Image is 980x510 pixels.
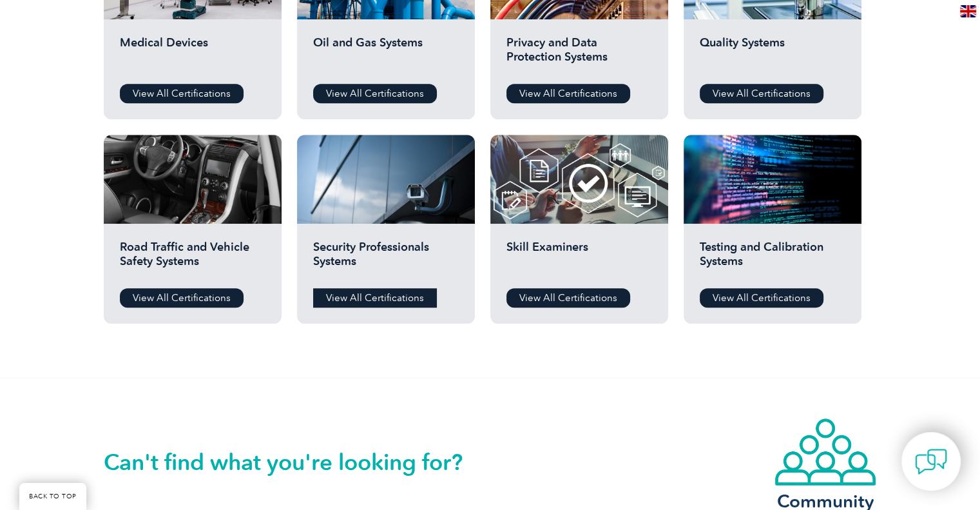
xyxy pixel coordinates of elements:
[506,288,630,308] a: View All Certifications
[120,84,244,103] a: View All Certifications
[19,483,86,510] a: BACK TO TOP
[506,35,652,74] h2: Privacy and Data Protection Systems
[774,417,877,487] img: icon-community.webp
[104,452,490,473] h2: Can't find what you're looking for?
[700,84,823,103] a: View All Certifications
[313,35,459,74] h2: Oil and Gas Systems
[960,5,976,17] img: en
[774,417,877,509] a: Community
[313,84,437,103] a: View All Certifications
[506,84,630,103] a: View All Certifications
[120,240,265,279] h2: Road Traffic and Vehicle Safety Systems
[700,35,845,74] h2: Quality Systems
[120,35,265,74] h2: Medical Devices
[700,240,845,279] h2: Testing and Calibration Systems
[700,288,823,308] a: View All Certifications
[120,288,244,308] a: View All Certifications
[915,446,947,478] img: contact-chat.png
[313,288,437,308] a: View All Certifications
[774,493,877,509] h3: Community
[506,240,652,279] h2: Skill Examiners
[313,240,459,279] h2: Security Professionals Systems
